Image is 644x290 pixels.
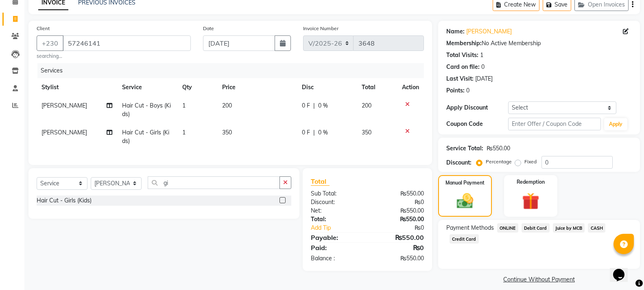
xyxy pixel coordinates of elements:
span: 350 [222,129,232,136]
span: [PERSON_NAME] [41,129,87,136]
div: Sub Total: [305,189,367,198]
span: 350 [362,129,371,136]
label: Client [37,25,50,32]
span: Credit Card [450,234,479,244]
button: +230 [37,35,63,51]
span: | [313,101,315,110]
span: 0 % [318,101,328,110]
label: Invoice Number [303,25,338,32]
div: ₨0 [378,224,430,232]
a: Continue Without Payment [440,275,638,284]
span: 0 % [318,128,328,137]
input: Enter Offer / Coupon Code [508,118,601,130]
div: Total Visits: [446,51,478,59]
small: searching... [37,53,191,60]
div: Service Total: [446,144,483,153]
span: Payment Methods [446,224,494,232]
a: [PERSON_NAME] [466,27,512,36]
span: CASH [588,223,605,233]
span: 1 [182,102,186,109]
input: Search or Scan [148,176,280,189]
th: Service [117,78,177,97]
th: Stylist [37,78,117,97]
div: Total: [305,215,367,224]
span: 0 F [302,101,310,110]
label: Date [203,25,214,32]
span: Juice by MCB [553,223,585,233]
span: ONLINE [497,223,518,233]
div: Paid: [305,243,367,253]
div: ₨550.00 [367,215,430,224]
span: Total [311,177,330,186]
span: Hair Cut - Girls (Kids) [122,129,169,145]
label: Fixed [524,158,537,165]
div: Discount: [446,158,472,167]
a: Add Tip [305,224,378,232]
span: [PERSON_NAME] [41,102,87,109]
div: Discount: [305,198,367,207]
div: ₨550.00 [487,144,510,153]
img: _gift.svg [517,191,545,212]
input: Search by Name/Mobile/Email/Code [63,35,191,51]
span: 0 F [302,128,310,137]
th: Total [357,78,397,97]
button: Apply [604,118,627,130]
th: Action [397,78,424,97]
div: Payable: [305,233,367,242]
div: ₨0 [367,198,430,207]
div: ₨550.00 [367,233,430,242]
div: ₨550.00 [367,207,430,215]
iframe: chat widget [610,257,636,282]
span: | [313,128,315,137]
th: Price [217,78,297,97]
div: ₨550.00 [367,189,430,198]
span: Hair Cut - Boys (Kids) [122,102,171,118]
span: 200 [222,102,232,109]
div: Net: [305,207,367,215]
div: Services [37,63,430,78]
div: Coupon Code [446,120,508,128]
label: Manual Payment [445,179,485,187]
th: Disc [297,78,357,97]
div: 0 [466,86,469,95]
div: Name: [446,27,465,36]
div: Balance : [305,254,367,263]
div: No Active Membership [446,39,632,48]
div: Hair Cut - Girls (Kids) [37,196,92,205]
div: 0 [481,63,485,71]
div: ₨0 [367,243,430,253]
div: Points: [446,86,465,95]
img: _cash.svg [452,191,478,211]
span: 200 [362,102,371,109]
div: Membership: [446,39,482,48]
div: ₨550.00 [367,254,430,263]
label: Redemption [517,178,545,186]
div: 1 [480,51,483,59]
th: Qty [177,78,217,97]
div: Apply Discount [446,103,508,112]
div: [DATE] [475,75,493,83]
span: 1 [182,129,186,136]
label: Percentage [486,158,512,165]
span: Debit Card [522,223,550,233]
div: Last Visit: [446,75,474,83]
div: Card on file: [446,63,480,71]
